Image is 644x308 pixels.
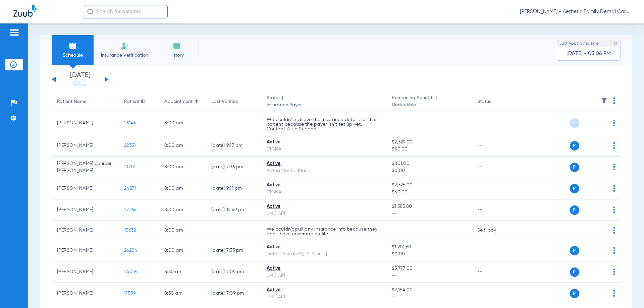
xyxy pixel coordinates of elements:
[159,111,206,135] td: 8:00 AM
[211,98,256,105] div: Last Verified
[206,240,261,261] td: [DATE] 7:33 PM
[159,283,206,304] td: 8:30 AM
[124,291,136,296] span: 11589
[392,265,466,272] span: $3,777.00
[392,244,466,251] span: $1,201.60
[392,228,397,233] span: --
[613,227,615,234] img: group-dot-blue.svg
[124,269,137,274] span: 24039
[472,283,517,304] td: --
[121,42,129,50] img: Manual Insurance Verification
[613,97,615,104] img: group-dot-blue.svg
[159,240,206,261] td: 8:00 AM
[267,139,381,146] div: Active
[613,164,615,170] img: group-dot-blue.svg
[206,261,261,283] td: [DATE] 7:09 PM
[472,240,517,261] td: --
[392,189,466,196] span: $50.00
[570,289,579,298] span: P
[173,42,181,50] img: History
[267,182,381,189] div: Active
[57,52,89,59] span: Schedule
[613,185,615,192] img: group-dot-blue.svg
[392,272,466,279] span: --
[124,207,137,212] span: 27264
[613,142,615,149] img: group-dot-blue.svg
[267,294,381,301] div: UHC API
[60,80,100,87] a: [DATE]
[267,203,381,210] div: Active
[124,228,136,233] span: 15632
[267,189,381,196] div: CIGNA
[392,102,466,109] span: Deductible
[206,199,261,221] td: [DATE] 12:49 PM
[267,287,381,294] div: Active
[161,52,193,59] span: History
[267,160,381,167] div: Active
[613,206,615,213] img: group-dot-blue.svg
[124,121,136,125] span: 26146
[9,28,19,37] img: hamburger-icon
[124,98,154,105] div: Patient ID
[567,50,611,57] span: [DATE] - 03:06 PM
[159,157,206,178] td: 8:00 AM
[52,111,119,135] td: [PERSON_NAME]
[124,248,137,253] span: 26204
[613,120,615,126] img: group-dot-blue.svg
[159,135,206,157] td: 8:00 AM
[52,199,119,221] td: [PERSON_NAME]
[472,261,517,283] td: --
[392,167,466,174] span: $0.00
[99,52,151,59] span: Insurance Verification
[613,290,615,297] img: group-dot-blue.svg
[570,205,579,215] span: P
[520,8,631,15] span: [PERSON_NAME] - Aethetic Family Dental Care ([GEOGRAPHIC_DATA])
[267,167,381,174] div: Aetna Dental Plans
[159,178,206,199] td: 8:00 AM
[392,210,466,217] span: --
[472,221,517,240] td: Self-pay
[206,157,261,178] td: [DATE] 7:36 PM
[124,98,145,105] div: Patient ID
[57,98,87,105] div: Patient Name
[570,246,579,255] span: P
[392,139,466,146] span: $2,329.00
[261,93,386,111] th: Status |
[164,98,193,105] div: Appointment
[601,97,607,104] img: filter.svg
[52,240,119,261] td: [PERSON_NAME]
[267,251,381,258] div: Delta Dental of [US_STATE]
[392,182,466,189] span: $2,326.00
[124,186,136,191] span: 24271
[472,135,517,157] td: --
[472,157,517,178] td: --
[267,272,381,279] div: UHC API
[206,283,261,304] td: [DATE] 7:09 PM
[570,163,579,172] span: P
[52,157,119,178] td: [PERSON_NAME] Juniper [PERSON_NAME]
[392,294,466,301] span: --
[613,247,615,254] img: group-dot-blue.svg
[267,244,381,251] div: Active
[570,184,579,193] span: P
[211,98,238,105] div: Last Verified
[392,203,466,210] span: $1,383.80
[13,5,37,17] img: Zuub Logo
[392,121,397,125] span: --
[267,227,381,236] p: We couldn’t pull any insurance info because they don’t have coverage on file.
[267,210,381,217] div: UHC API
[69,42,77,50] img: Schedule
[472,199,517,221] td: --
[267,102,381,109] span: Insurance Payer
[386,93,472,111] th: Remaining Benefits |
[472,111,517,135] td: --
[267,117,381,131] p: We couldn’t retrieve the insurance details for this patient because the payer isn’t set up yet. C...
[206,135,261,157] td: [DATE] 9:17 PM
[206,178,261,199] td: [DATE] 9:11 PM
[613,268,615,275] img: group-dot-blue.svg
[392,287,466,294] span: $2,154.00
[267,146,381,153] div: CIGNA
[57,98,113,105] div: Patient Name
[52,135,119,157] td: [PERSON_NAME]
[124,165,136,169] span: 21701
